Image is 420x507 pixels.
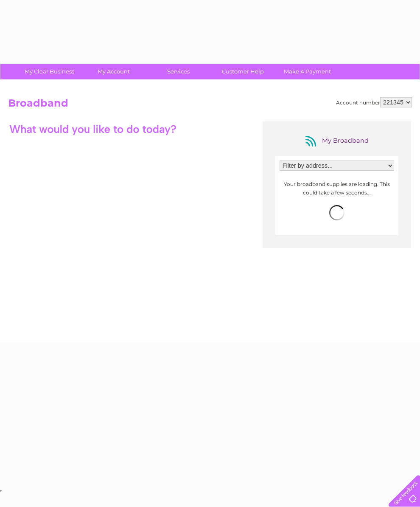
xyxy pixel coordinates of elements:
div: Account number [336,97,412,107]
a: My Account [79,64,149,79]
a: Customer Help [208,64,278,79]
a: Make A Payment [272,64,342,79]
h2: Broadband [8,97,412,113]
a: My Clear Business [14,64,84,79]
div: My Broadband [303,134,371,148]
img: loading [329,205,344,220]
a: Services [143,64,213,79]
p: Your broadband supplies are loading. This could take a few seconds... [280,180,394,196]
